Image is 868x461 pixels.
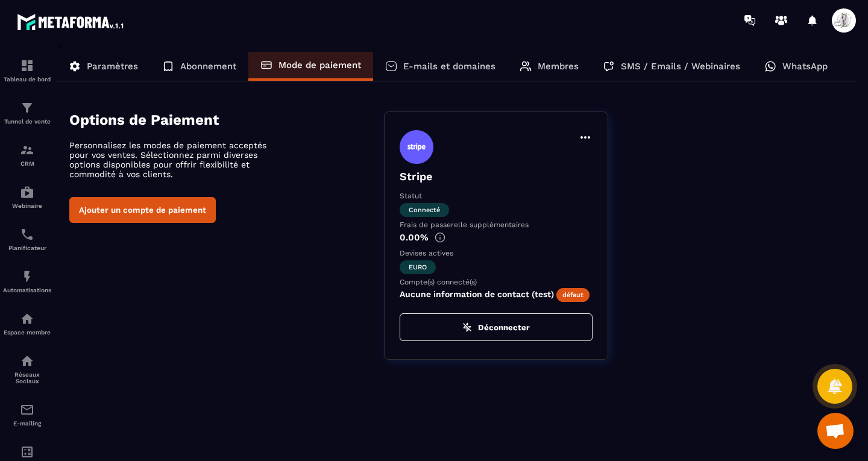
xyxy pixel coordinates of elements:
[3,76,51,83] p: Tableau de bord
[20,227,34,242] img: scheduler
[3,49,51,92] a: formationformationTableau de bord
[3,394,51,436] a: emailemailE-mailing
[621,61,740,72] p: SMS / Emails / Webinaires
[20,185,34,199] img: automations
[57,40,856,378] div: >
[400,289,593,301] p: Aucune information de contact (test)
[538,61,579,72] p: Membres
[180,61,236,72] p: Abonnement
[3,245,51,251] p: Planificateur
[17,11,125,33] img: logo
[400,130,433,164] img: stripe.9bed737a.svg
[3,218,51,260] a: schedulerschedulerPlanificateur
[3,303,51,345] a: automationsautomationsEspace membre
[20,312,34,326] img: automations
[20,269,34,284] img: automations
[69,197,216,223] button: Ajouter un compte de paiement
[3,118,51,125] p: Tunnel de vente
[3,420,51,427] p: E-mailing
[3,92,51,134] a: formationformationTunnel de vente
[3,134,51,176] a: formationformationCRM
[20,101,34,115] img: formation
[400,278,593,286] p: Compte(s) connecté(s)
[556,288,590,302] span: défaut
[782,61,828,72] p: WhatsApp
[403,61,495,72] p: E-mails et domaines
[278,60,361,71] p: Mode de paiement
[3,287,51,293] p: Automatisations
[69,111,384,128] h4: Options de Paiement
[20,403,34,417] img: email
[400,170,593,183] p: Stripe
[3,260,51,303] a: automationsautomationsAutomatisations
[400,313,593,341] button: Déconnecter
[20,143,34,157] img: formation
[3,202,51,209] p: Webinaire
[400,249,593,257] p: Devises actives
[3,371,51,384] p: Réseaux Sociaux
[20,354,34,368] img: social-network
[400,192,593,200] p: Statut
[435,232,445,243] img: info-gr.5499bf25.svg
[3,160,51,167] p: CRM
[87,61,138,72] p: Paramètres
[20,445,34,459] img: accountant
[400,260,436,274] span: euro
[20,58,34,73] img: formation
[400,203,449,217] span: Connecté
[3,176,51,218] a: automationsautomationsWebinaire
[817,413,854,449] a: Ouvrir le chat
[69,140,280,179] p: Personnalisez les modes de paiement acceptés pour vos ventes. Sélectionnez parmi diverses options...
[400,221,593,229] p: Frais de passerelle supplémentaires
[3,345,51,394] a: social-networksocial-networkRéseaux Sociaux
[3,329,51,336] p: Espace membre
[400,232,593,243] p: 0.00%
[462,322,472,332] img: zap-off.84e09383.svg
